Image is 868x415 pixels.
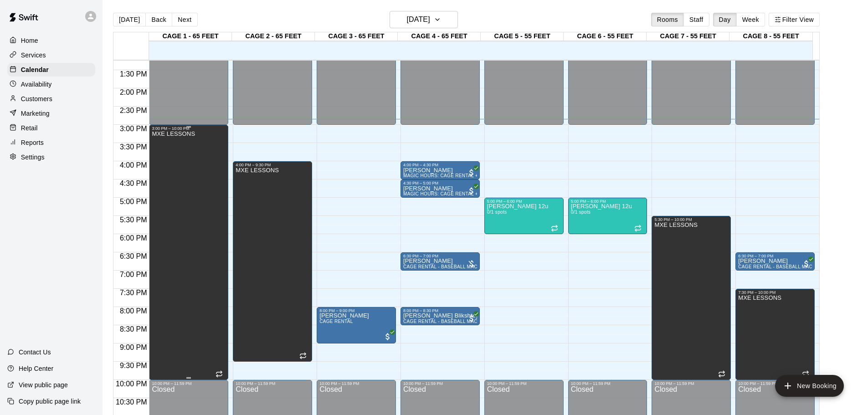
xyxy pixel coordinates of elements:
[172,13,197,26] button: Next
[118,289,149,297] span: 7:30 PM
[769,13,820,26] button: Filter View
[236,163,309,167] div: 4:00 PM – 9:30 PM
[118,88,149,96] span: 2:00 PM
[568,198,647,234] div: 5:00 PM – 6:00 PM: Mayhem Ostrofsky 12u
[718,370,725,378] span: Recurring event
[19,348,51,357] p: Contact Us
[21,65,49,74] p: Calendar
[487,210,507,215] span: 0/1 spots filled
[802,370,809,378] span: Recurring event
[236,381,309,386] div: 10:00 PM – 11:59 PM
[7,34,95,47] a: Home
[315,32,398,41] div: CAGE 3 - 65 FEET
[407,13,430,26] h6: [DATE]
[401,179,480,198] div: 4:30 PM – 5:00 PM: Angelina Battaglia
[738,290,812,295] div: 7:30 PM – 10:00 PM
[21,94,52,103] p: Customers
[487,381,561,386] div: 10:00 PM – 11:59 PM
[118,125,149,133] span: 3:00 PM
[21,51,46,60] p: Services
[735,289,815,380] div: 7:30 PM – 10:00 PM: MXE LESSONS
[232,32,315,41] div: CAGE 2 - 65 FEET
[118,362,149,369] span: 9:30 PM
[403,254,477,258] div: 6:30 PM – 7:00 PM
[403,191,527,196] span: MAGIC HOURS: CAGE RENTAL + BASEBALL MACHINE
[738,381,812,386] div: 10:00 PM – 11:59 PM
[118,216,149,224] span: 5:30 PM
[7,92,95,106] a: Customers
[403,319,489,324] span: CAGE RENTAL - BASEBALL MACHINE
[403,381,477,386] div: 10:00 PM – 11:59 PM
[118,325,149,333] span: 8:30 PM
[118,343,149,351] span: 9:00 PM
[403,163,477,167] div: 4:00 PM – 4:30 PM
[19,364,53,373] p: Help Center
[467,314,476,323] span: All customers have paid
[21,123,38,133] p: Retail
[152,126,226,131] div: 3:00 PM – 10:00 PM
[564,32,647,41] div: CAGE 6 - 55 FEET
[19,397,81,406] p: Copy public page link
[729,32,812,41] div: CAGE 8 - 55 FEET
[481,32,564,41] div: CAGE 5 - 55 FEET
[775,375,844,397] button: add
[571,199,645,204] div: 5:00 PM – 6:00 PM
[145,13,172,26] button: Back
[487,199,561,204] div: 5:00 PM – 6:00 PM
[149,32,232,41] div: CAGE 1 - 65 FEET
[403,308,477,313] div: 8:00 PM – 8:30 PM
[118,179,149,187] span: 4:30 PM
[652,216,731,380] div: 5:30 PM – 10:00 PM: MXE LESSONS
[118,198,149,205] span: 5:00 PM
[383,332,392,341] span: All customers have paid
[736,13,765,26] button: Week
[654,217,728,222] div: 5:30 PM – 10:00 PM
[149,125,228,380] div: 3:00 PM – 10:00 PM: MXE LESSONS
[401,161,480,179] div: 4:00 PM – 4:30 PM: Angelina Battaglia
[484,198,564,234] div: 5:00 PM – 6:00 PM: Mayhem Ostrofsky 12u
[152,381,226,386] div: 10:00 PM – 11:59 PM
[403,173,527,178] span: MAGIC HOURS: CAGE RENTAL + BASEBALL MACHINE
[118,252,149,260] span: 6:30 PM
[738,254,812,258] div: 6:30 PM – 7:00 PM
[21,153,45,162] p: Settings
[233,161,312,362] div: 4:00 PM – 9:30 PM: MXE LESSONS
[467,168,476,177] span: All customers have paid
[401,307,480,325] div: 8:00 PM – 8:30 PM: Melanie Zavadsky Blikshteyn
[7,121,95,135] a: Retail
[571,210,591,215] span: 0/1 spots filled
[7,48,95,62] a: Services
[571,381,645,386] div: 10:00 PM – 11:59 PM
[802,259,811,268] span: All customers have paid
[299,352,307,359] span: Recurring event
[403,181,477,185] div: 4:30 PM – 5:00 PM
[390,11,458,28] button: [DATE]
[7,150,95,164] a: Settings
[7,136,95,149] a: Reports
[398,32,481,41] div: CAGE 4 - 65 FEET
[118,307,149,315] span: 8:00 PM
[319,319,353,324] span: CAGE RENTAL
[317,307,396,343] div: 8:00 PM – 9:00 PM: William Regensburg
[7,107,95,120] a: Marketing
[7,63,95,77] a: Calendar
[713,13,737,26] button: Day
[738,264,824,269] span: CAGE RENTAL - BASEBALL MACHINE
[113,398,149,406] span: 10:30 PM
[634,225,642,232] span: Recurring event
[113,13,146,26] button: [DATE]
[7,77,95,91] a: Availability
[735,252,815,271] div: 6:30 PM – 7:00 PM: Chris Catton
[118,271,149,278] span: 7:00 PM
[319,308,393,313] div: 8:00 PM – 9:00 PM
[118,107,149,114] span: 2:30 PM
[654,381,728,386] div: 10:00 PM – 11:59 PM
